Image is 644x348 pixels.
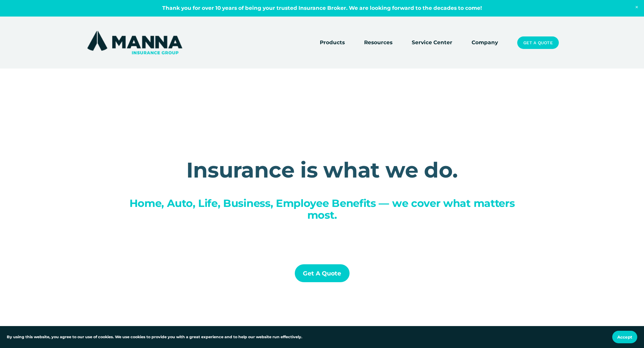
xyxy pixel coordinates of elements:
[364,38,392,47] span: Resources
[7,334,302,340] p: By using this website, you agree to our use of cookies. We use cookies to provide you with a grea...
[86,29,184,56] img: Manna Insurance Group
[472,38,498,48] a: Company
[295,264,350,282] a: Get a Quote
[320,38,345,48] a: folder dropdown
[364,38,392,48] a: folder dropdown
[517,36,558,49] a: Get a Quote
[617,334,632,340] span: Accept
[320,38,345,47] span: Products
[129,197,518,221] span: Home, Auto, Life, Business, Employee Benefits — we cover what matters most.
[186,157,458,183] strong: Insurance is what we do.
[612,331,637,343] button: Accept
[412,38,452,48] a: Service Center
